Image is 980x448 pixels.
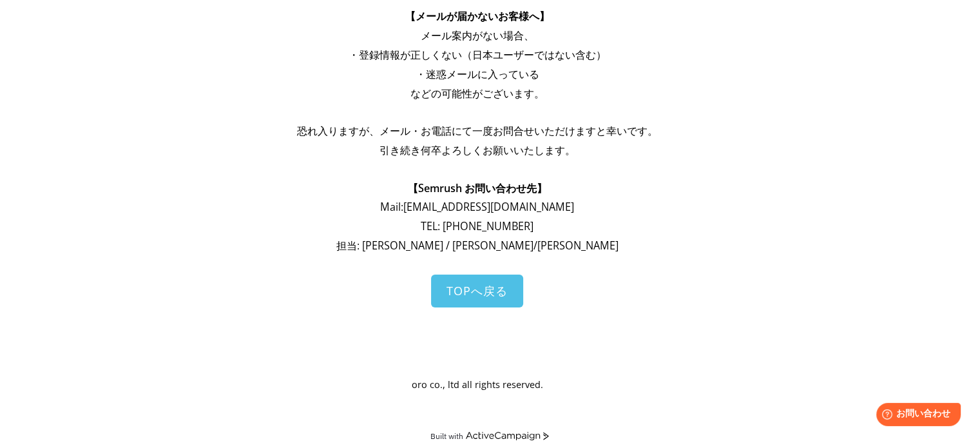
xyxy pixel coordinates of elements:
[410,86,544,101] span: などの可能性がございます。
[380,200,574,214] span: Mail: [EMAIL_ADDRESS][DOMAIN_NAME]
[297,124,658,138] span: 恐れ入りますが、メール・お電話にて一度お問合せいただけますと幸いです。
[336,239,619,253] span: 担当: [PERSON_NAME] / [PERSON_NAME]/[PERSON_NAME]
[405,9,550,23] span: 【メールが届かないお客様へ】
[430,431,463,441] div: Built with
[416,67,539,81] span: ・迷惑メールに入っている
[421,28,534,43] span: メール案内がない場合、
[412,378,543,391] span: oro co., ltd all rights reserved.
[380,143,575,157] span: 引き続き何卒よろしくお願いいたします。
[408,181,547,195] span: 【Semrush お問い合わせ先】
[447,283,508,298] span: TOPへ戻る
[421,219,533,233] span: TEL: [PHONE_NUMBER]
[865,398,966,434] iframe: Help widget launcher
[349,48,606,62] span: ・登録情報が正しくない（日本ユーザーではない含む）
[431,275,523,307] a: TOPへ戻る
